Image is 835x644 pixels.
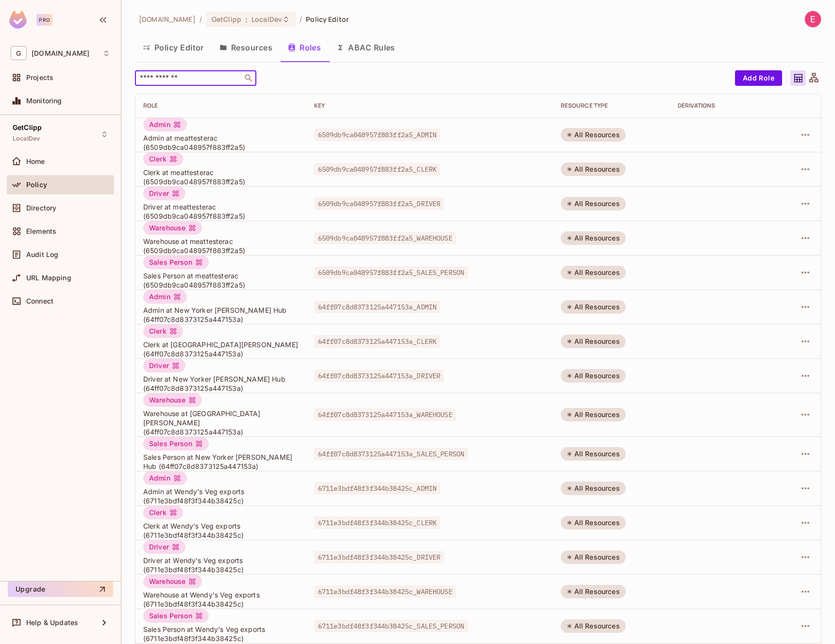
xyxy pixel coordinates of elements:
span: Sales Person at New Yorker [PERSON_NAME] Hub (64ff07c8d8373125a447153a) [143,452,299,471]
div: All Resources [561,335,626,348]
span: 6509db9ca048957f883ff2a5_ADMIN [314,129,441,141]
span: Clerk at meattesterac (6509db9ca048957f883ff2a5) [143,168,299,186]
span: 64ff07c8d8373125a447153a_WAREHOUSE [314,408,456,421]
div: All Resources [561,482,626,495]
button: Policy Editor [135,35,212,60]
div: Admin [143,471,187,485]
div: Warehouse [143,575,202,588]
span: Home [26,158,45,165]
span: 6711e3bdf48f3f344b38425c_ADMIN [314,482,441,495]
span: Projects [26,74,53,81]
span: Elements [26,227,56,235]
div: All Resources [561,231,626,245]
span: Warehouse at [GEOGRAPHIC_DATA][PERSON_NAME] (64ff07c8d8373125a447153a) [143,409,299,436]
span: 6711e3bdf48f3f344b38425c_CLERK [314,516,441,529]
div: All Resources [561,408,626,421]
span: G [11,46,27,60]
li: / [200,15,202,24]
span: Driver at Wendy's Veg exports (6711e3bdf48f3f344b38425c) [143,556,299,574]
div: All Resources [561,447,626,461]
span: Workspace: getclipp.com [32,49,89,57]
span: : [245,16,248,23]
div: Admin [143,118,187,131]
button: Upgrade [8,581,113,597]
span: Sales Person at Wendy's Veg exports (6711e3bdf48f3f344b38425c) [143,625,299,643]
div: Sales Person [143,609,209,623]
div: All Resources [561,197,626,210]
div: Pro [36,14,52,26]
div: Role [143,102,299,110]
span: URL Mapping [26,274,71,282]
div: Clerk [143,152,183,166]
span: 6509db9ca048957f883ff2a5_WAREHOUSE [314,232,456,244]
div: Clerk [143,324,183,338]
span: Audit Log [26,251,58,258]
span: Policy [26,181,47,189]
button: Roles [280,35,329,60]
span: 64ff07c8d8373125a447153a_ADMIN [314,301,441,313]
div: Sales Person [143,256,209,269]
div: Key [314,102,545,110]
span: Admin at Wendy's Veg exports (6711e3bdf48f3f344b38425c) [143,487,299,505]
div: Warehouse [143,221,202,235]
span: 64ff07c8d8373125a447153a_CLERK [314,335,441,348]
div: Driver [143,187,185,200]
div: Driver [143,359,185,372]
button: Resources [212,35,280,60]
div: Derivations [678,102,768,110]
div: Warehouse [143,393,202,407]
span: the active workspace [139,15,196,24]
span: Sales Person at meattesterac (6509db9ca048957f883ff2a5) [143,271,299,290]
div: All Resources [561,128,626,142]
div: Clerk [143,506,183,519]
button: Add Role [735,70,782,86]
li: / [300,15,302,24]
div: RESOURCE TYPE [561,102,662,110]
img: SReyMgAAAABJRU5ErkJggg== [9,11,27,29]
span: LocalDev [251,15,282,24]
div: All Resources [561,516,626,530]
span: 64ff07c8d8373125a447153a_SALES_PERSON [314,448,468,460]
span: Warehouse at meattesterac (6509db9ca048957f883ff2a5) [143,237,299,255]
span: Policy Editor [306,15,349,24]
span: 6509db9ca048957f883ff2a5_DRIVER [314,197,445,210]
div: Sales Person [143,437,209,451]
span: Clerk at Wendy's Veg exports (6711e3bdf48f3f344b38425c) [143,521,299,540]
div: Admin [143,290,187,304]
span: 6711e3bdf48f3f344b38425c_DRIVER [314,551,445,563]
div: All Resources [561,585,626,598]
div: All Resources [561,369,626,383]
span: Driver at meattesterac (6509db9ca048957f883ff2a5) [143,202,299,221]
span: 6711e3bdf48f3f344b38425c_WAREHOUSE [314,585,456,598]
div: All Resources [561,619,626,633]
span: Clerk at [GEOGRAPHIC_DATA][PERSON_NAME] (64ff07c8d8373125a447153a) [143,340,299,358]
span: GetClipp [13,124,42,131]
span: Driver at New Yorker [PERSON_NAME] Hub (64ff07c8d8373125a447153a) [143,374,299,393]
span: Admin at meattesterac (6509db9ca048957f883ff2a5) [143,133,299,152]
span: Warehouse at Wendy's Veg exports (6711e3bdf48f3f344b38425c) [143,590,299,609]
span: GetClipp [212,15,241,24]
span: 6509db9ca048957f883ff2a5_CLERK [314,163,441,176]
img: Eder Chamale [805,11,821,27]
div: All Resources [561,550,626,564]
div: Driver [143,540,185,554]
span: LocalDev [13,135,40,143]
div: All Resources [561,266,626,279]
span: Monitoring [26,97,62,105]
span: Connect [26,297,53,305]
span: 6509db9ca048957f883ff2a5_SALES_PERSON [314,266,468,279]
button: ABAC Rules [329,35,403,60]
span: 6711e3bdf48f3f344b38425c_SALES_PERSON [314,620,468,632]
span: Admin at New Yorker [PERSON_NAME] Hub (64ff07c8d8373125a447153a) [143,306,299,324]
div: All Resources [561,162,626,176]
span: Directory [26,204,56,212]
div: All Resources [561,300,626,314]
span: Help & Updates [26,619,78,627]
span: 64ff07c8d8373125a447153a_DRIVER [314,370,445,382]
